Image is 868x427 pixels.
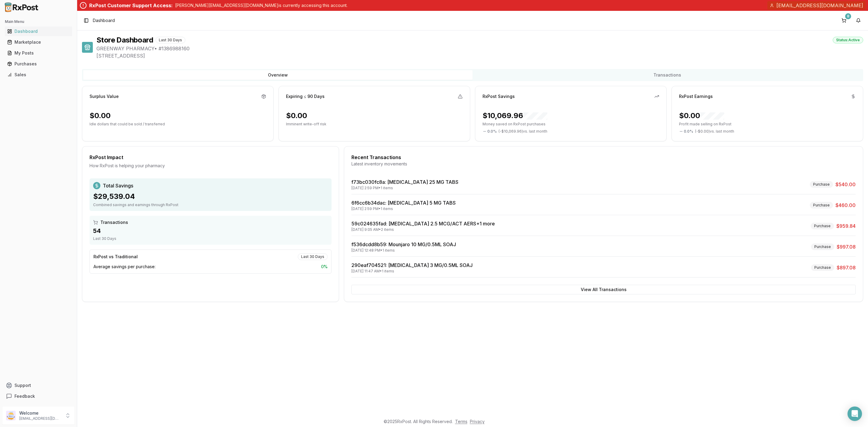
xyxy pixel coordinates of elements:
[2,70,74,80] button: Sales
[100,219,128,225] span: Transactions
[5,26,72,37] a: Dashboard
[483,93,515,99] div: RxPost Savings
[2,27,74,36] button: Dashboard
[96,45,863,52] span: GREENWAY PHARMACY • # 1386988160
[776,2,863,9] span: [EMAIL_ADDRESS][DOMAIN_NAME]
[6,411,16,420] img: User avatar
[90,122,266,127] p: Idle dollars that could be sold / transferred
[351,154,856,161] div: Recent Transactions
[286,93,325,99] div: Expiring ≤ 90 Days
[156,37,185,43] div: Last 30 Days
[7,39,70,45] div: Marketplace
[470,419,485,424] a: Privacy
[351,262,473,268] a: 290eaf704521: [MEDICAL_DATA] 3 MG/0.5ML SOAJ
[2,391,74,402] button: Feedback
[679,111,724,121] div: $0.00
[93,192,328,201] div: $29,539.04
[351,221,495,227] a: 59c024635fad: [MEDICAL_DATA] 2.5 MCG/ACT AERS+1 more
[298,253,328,260] div: Last 30 Days
[90,163,332,169] div: How RxPost is helping your pharmacy
[2,37,74,47] button: Marketplace
[7,61,70,67] div: Purchases
[836,222,856,230] span: $959.84
[835,202,856,209] span: $460.00
[351,269,473,274] div: [DATE] 11:47 AM • 1 items
[679,122,856,127] p: Profit made selling on RxPost
[839,16,849,25] button: 8
[351,186,458,190] div: [DATE] 2:59 PM • 1 items
[93,264,156,270] span: Average savings per purchase:
[14,393,35,399] span: Feedback
[2,59,74,69] button: Purchases
[835,181,856,188] span: $540.00
[811,223,834,229] div: Purchase
[7,72,70,78] div: Sales
[848,407,862,421] div: Open Intercom Messenger
[89,2,173,9] div: RxPost Customer Support Access:
[837,243,856,250] span: $997.08
[5,37,72,48] a: Marketplace
[810,202,833,209] div: Purchase
[286,111,307,121] div: $0.00
[351,285,856,294] button: View All Transactions
[351,241,456,247] a: f536dcdd8b59: Mounjaro 10 MG/0.5ML SOAJ
[90,111,111,121] div: $0.00
[487,129,497,134] span: 0.0 %
[351,206,456,211] div: [DATE] 2:59 PM • 1 items
[90,93,119,99] div: Surplus Value
[5,69,72,80] a: Sales
[93,17,115,24] span: Dashboard
[684,129,693,134] span: 0.0 %
[90,154,332,161] div: RxPost Impact
[833,37,863,43] div: Status: Active
[498,129,547,134] span: ( - $10,069.96 ) vs. last month
[810,181,833,188] div: Purchase
[455,419,467,424] a: Terms
[93,254,138,260] div: RxPost vs Traditional
[2,380,74,391] button: Support
[103,182,133,189] span: Total Savings
[93,227,328,235] div: 54
[351,179,458,185] a: f73bc030fc8a: [MEDICAL_DATA] 25 MG TABS
[351,161,856,167] div: Latest inventory movements
[7,50,70,56] div: My Posts
[96,52,863,59] span: [STREET_ADDRESS]
[93,17,115,24] nav: breadcrumb
[811,264,834,271] div: Purchase
[93,236,328,241] div: Last 30 Days
[5,19,72,24] h2: Main Menu
[286,122,463,127] p: Imminent write-off risk
[96,35,153,45] h1: Store Dashboard
[19,410,61,416] p: Welcome
[321,264,328,270] span: 0 %
[2,2,41,12] img: RxPost Logo
[351,248,456,253] div: [DATE] 12:48 PM • 1 items
[483,111,547,121] div: $10,069.96
[19,416,61,421] p: [EMAIL_ADDRESS][DOMAIN_NAME]
[679,93,713,99] div: RxPost Earnings
[351,200,456,206] a: 6f6cc6b34dac: [MEDICAL_DATA] 5 MG TABS
[175,2,348,8] p: [PERSON_NAME][EMAIL_ADDRESS][DOMAIN_NAME] is currently accessing this account.
[811,243,834,250] div: Purchase
[83,70,473,80] button: Overview
[473,70,862,80] button: Transactions
[93,203,328,207] div: Combined savings and earnings through RxPost
[5,48,72,58] a: My Posts
[2,48,74,58] button: My Posts
[7,28,70,34] div: Dashboard
[837,264,856,271] span: $897.08
[351,227,495,232] div: [DATE] 9:05 AM • 2 items
[483,122,659,127] p: Money saved on RxPost purchases
[845,13,851,19] div: 8
[695,129,734,134] span: ( - $0.00 ) vs. last month
[5,58,72,69] a: Purchases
